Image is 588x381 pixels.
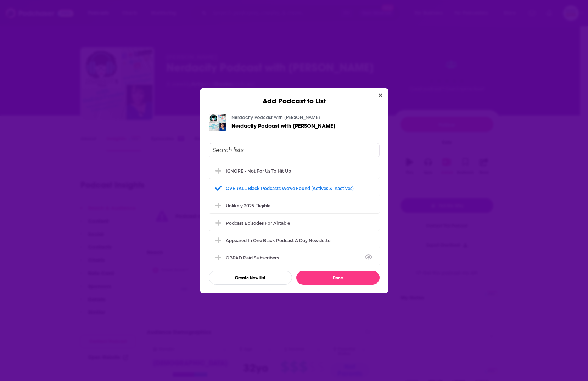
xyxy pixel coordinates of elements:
div: Podcast Episodes for Airtable [209,215,380,231]
img: Nerdacity Podcast with DuEwa Frazier [209,114,226,131]
div: IGNORE - not for us to hit up [226,168,291,174]
div: Unlikely 2025 eligible [209,198,380,213]
button: View Link [279,259,283,260]
div: Appeared in One Black podcast a day newsletter [209,232,380,248]
input: Search lists [209,143,380,157]
button: Done [296,271,380,285]
div: Appeared in One Black podcast a day newsletter [226,238,332,243]
div: IGNORE - not for us to hit up [209,163,380,179]
span: Nerdacity Podcast with [PERSON_NAME] [231,122,335,129]
button: Create New List [209,271,292,285]
button: Close [376,91,385,100]
div: OBPAD paid subscribers [226,255,283,260]
div: OVERALL Black podcasts we've found (actives & inactives) [209,180,380,196]
a: Nerdacity Podcast with DuEwa Frazier [231,114,320,121]
div: Add Podcast to List [200,88,388,106]
div: Add Podcast To List [209,143,380,285]
div: OVERALL Black podcasts we've found (actives & inactives) [226,186,354,191]
div: OBPAD paid subscribers [209,250,380,265]
a: Nerdacity Podcast with DuEwa Frazier [231,123,335,129]
div: Podcast Episodes for Airtable [226,220,290,226]
div: Unlikely 2025 eligible [226,203,270,208]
